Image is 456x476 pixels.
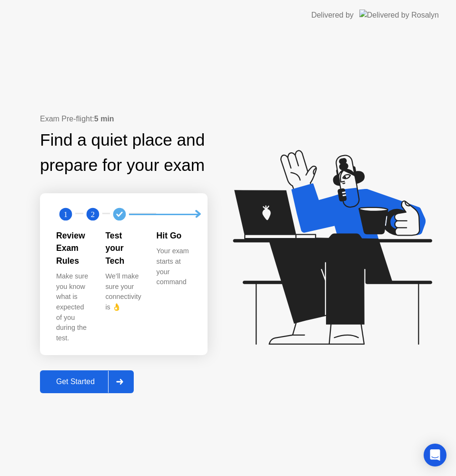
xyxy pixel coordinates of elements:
div: Open Intercom Messenger [424,444,446,466]
div: Get Started [43,377,108,386]
div: Find a quiet place and prepare for your exam [40,128,208,178]
div: We’ll make sure your connectivity is 👌 [105,271,141,312]
div: Test your Tech [105,229,141,267]
div: Exam Pre-flight: [40,113,208,125]
div: Review Exam Rules [56,229,90,267]
img: Delivered by Rosalyn [359,10,439,20]
button: Get Started [40,370,134,393]
div: Delivered by [311,10,354,21]
text: 2 [90,210,94,219]
text: 1 [64,210,68,219]
div: Your exam starts at your command [157,246,190,287]
b: 5 min [94,115,114,123]
div: Make sure you know what is expected of you during the test. [56,271,90,343]
div: Hit Go [157,229,190,242]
